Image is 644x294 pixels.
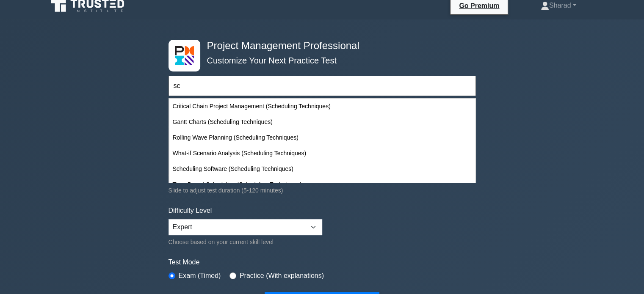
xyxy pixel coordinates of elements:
label: Practice (With explanations) [240,271,324,281]
h4: Project Management Professional [204,40,434,52]
div: Scheduling Software (Scheduling Techniques) [169,161,475,177]
div: Slide to adjust test duration (5-120 minutes) [169,185,476,195]
label: Exam (Timed) [179,271,221,281]
div: Time-Boxed Scheduling (Scheduling Techniques) [169,177,475,192]
div: Gantt Charts (Scheduling Techniques) [169,114,475,130]
a: Go Premium [454,0,504,11]
label: Test Mode [169,257,476,267]
label: Difficulty Level [169,206,212,216]
div: Choose based on your current skill level [169,237,322,247]
div: Rolling Wave Planning (Scheduling Techniques) [169,130,475,146]
div: What-if Scenario Analysis (Scheduling Techniques) [169,146,475,161]
div: Critical Chain Project Management (Scheduling Techniques) [169,99,475,114]
input: Start typing to filter on topic or concept... [169,76,476,96]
